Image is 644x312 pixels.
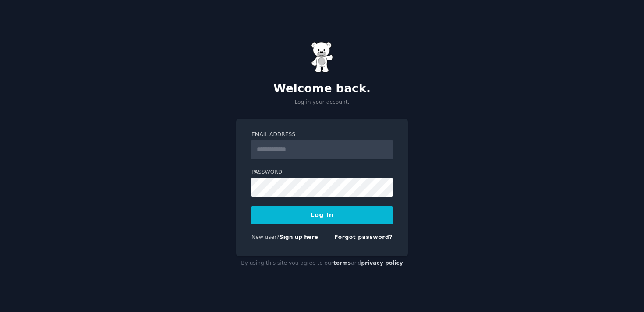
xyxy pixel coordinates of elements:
[280,234,318,240] a: Sign up here
[236,98,408,106] p: Log in your account.
[236,82,408,96] h2: Welcome back.
[251,168,393,176] label: Password
[311,42,333,73] img: Gummy Bear
[251,206,393,224] button: Log In
[334,234,393,240] a: Forgot password?
[361,260,403,266] a: privacy policy
[333,260,351,266] a: terms
[236,256,408,270] div: By using this site you agree to our and
[251,131,393,139] label: Email Address
[251,234,280,240] span: New user?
